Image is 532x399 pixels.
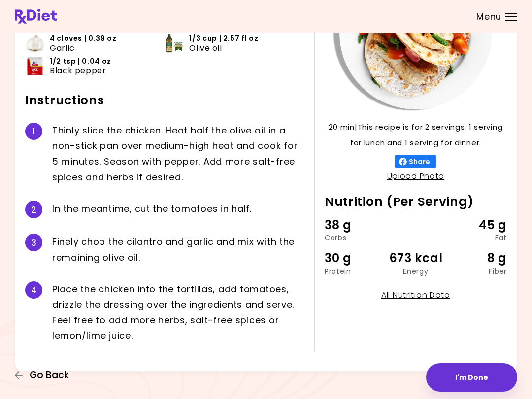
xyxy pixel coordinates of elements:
[325,234,385,241] div: Carbs
[446,216,507,234] div: 45 g
[385,268,446,275] div: Energy
[325,119,507,151] p: 20 min | This recipe is for 2 servings, 1 serving for lunch and 1 serving for dinner.
[25,201,42,218] div: 2
[25,234,42,251] div: 3
[30,370,69,381] span: Go Back
[25,281,42,299] div: 4
[52,201,304,218] div: I n t h e m e a n t i m e , c u t t h e t o m a t o e s i n h a l f .
[25,123,42,140] div: 1
[381,289,450,300] a: All Nutrition Data
[395,155,436,168] button: Share
[189,34,258,43] span: 1/3 cup | 2.57 fl oz
[325,194,507,210] h2: Nutrition (Per Serving)
[446,268,507,275] div: Fiber
[426,363,517,392] button: I'm Done
[446,249,507,267] div: 8 g
[50,34,117,43] span: 4 cloves | 0.39 oz
[50,57,111,66] span: 1/2 tsp | 0.04 oz
[25,93,304,108] h2: Instructions
[446,234,507,241] div: Fat
[325,268,385,275] div: Protein
[52,281,304,344] div: P l a c e t h e c h i c k e n i n t o t h e t o r t i l l a s , a d d t o m a t o e s , d r i z z...
[385,249,446,267] div: 673 kcal
[407,158,432,166] span: Share
[15,370,74,381] button: Go Back
[50,66,106,75] span: Black pepper
[15,9,57,24] img: RxDiet
[52,234,304,266] div: F i n e l y c h o p t h e c i l a n t r o a n d g a r l i c a n d m i x w i t h t h e r e m a i n...
[325,216,385,234] div: 38 g
[476,12,501,21] span: Menu
[50,43,75,53] span: Garlic
[387,170,445,182] a: Upload Photo
[52,123,304,185] div: T h i n l y s l i c e t h e c h i c k e n . H e a t h a l f t h e o l i v e o i l i n a n o n - s...
[325,249,385,267] div: 30 g
[189,43,222,53] span: Olive oil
